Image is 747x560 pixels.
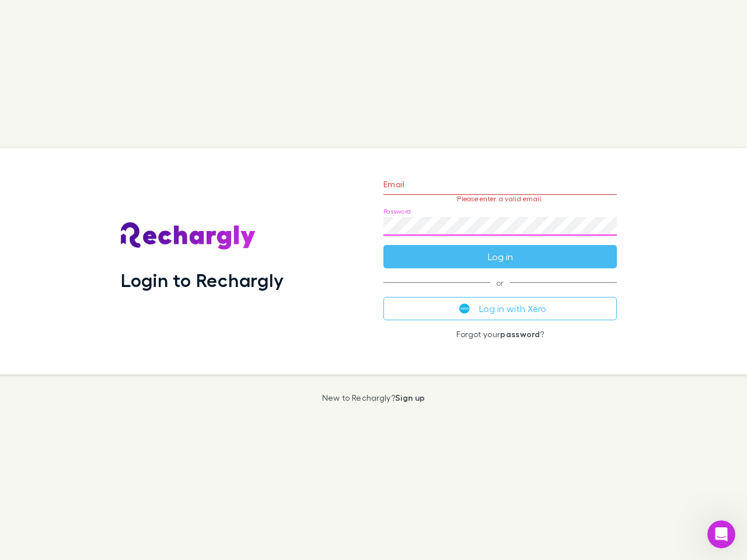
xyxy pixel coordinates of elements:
[383,282,617,283] span: or
[121,269,284,291] h1: Login to Rechargly
[459,303,470,314] img: Xero's logo
[383,330,617,339] p: Forgot your ?
[383,245,617,268] button: Log in
[395,393,425,402] a: Sign up
[121,222,256,250] img: Rechargly's Logo
[383,195,617,203] p: Please enter a valid email.
[383,207,411,216] label: Password
[383,297,617,320] button: Log in with Xero
[322,393,425,402] p: New to Rechargly?
[500,329,540,339] a: password
[707,520,735,548] iframe: Intercom live chat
